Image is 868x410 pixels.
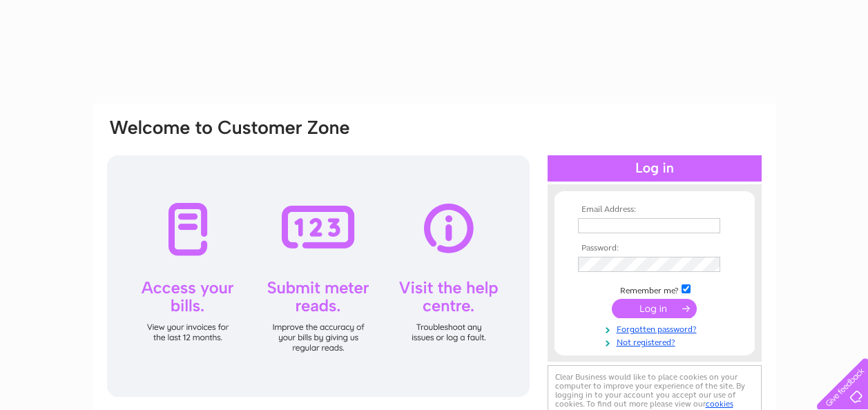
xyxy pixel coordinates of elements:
[575,205,735,215] th: Email Address:
[575,282,735,296] td: Remember me?
[578,322,735,335] a: Forgotten password?
[612,299,697,318] input: Submit
[578,335,735,348] a: Not registered?
[575,244,735,253] th: Password:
